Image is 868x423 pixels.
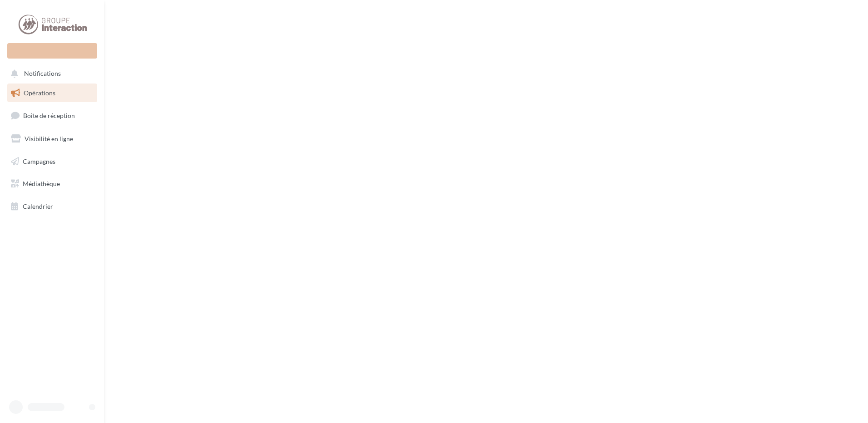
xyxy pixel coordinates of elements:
[24,70,61,78] span: Notifications
[25,135,73,143] span: Visibilité en ligne
[5,197,99,216] a: Calendrier
[5,152,99,171] a: Campagnes
[5,106,99,125] a: Boîte de réception
[23,157,55,165] span: Campagnes
[5,174,99,193] a: Médiathèque
[5,129,99,148] a: Visibilité en ligne
[24,89,55,97] span: Opérations
[7,43,97,59] div: Nouvelle campagne
[5,84,99,103] a: Opérations
[23,180,60,187] span: Médiathèque
[23,202,53,210] span: Calendrier
[23,112,75,119] span: Boîte de réception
